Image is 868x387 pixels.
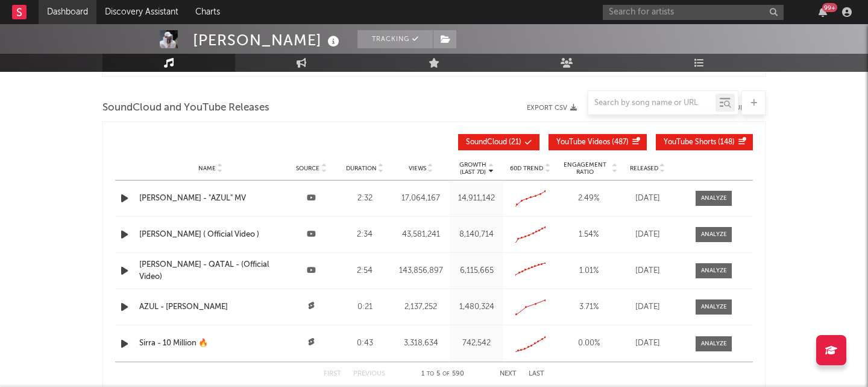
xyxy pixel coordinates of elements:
[324,371,341,377] button: First
[139,193,281,205] a: [PERSON_NAME] - "AZUL" MV
[453,193,500,205] div: 14,911,142
[139,337,281,350] a: Sirra - 10 Million 🔥
[296,165,319,172] span: Source
[529,371,544,377] button: Last
[510,165,543,172] span: 60D Trend
[560,301,617,313] div: 3.71 %
[822,3,837,12] div: 99 +
[623,337,671,350] div: [DATE]
[453,229,500,241] div: 8,140,714
[453,301,500,313] div: 1,480,324
[623,193,671,205] div: [DATE]
[664,139,735,146] span: ( 148 )
[395,301,447,313] div: 2,137,252
[198,165,216,172] span: Name
[466,139,521,146] span: ( 21 )
[588,98,715,108] input: Search by song name or URL
[549,134,647,150] button: YouTube Videos(487)
[466,139,507,146] span: SoundCloud
[664,139,716,146] span: YouTube Shorts
[341,337,389,350] div: 0:43
[656,134,753,150] button: YouTube Shorts(148)
[409,165,426,172] span: Views
[395,193,447,205] div: 17,064,167
[623,265,671,277] div: [DATE]
[623,229,671,241] div: [DATE]
[139,229,281,241] a: [PERSON_NAME] ( Official Video )
[341,265,389,277] div: 2:54
[427,371,434,377] span: to
[193,30,342,50] div: [PERSON_NAME]
[560,229,617,241] div: 1.54 %
[442,371,450,377] span: of
[453,265,500,277] div: 6,115,665
[819,7,827,17] button: 99+
[341,301,389,313] div: 0:21
[459,161,486,168] p: Growth
[500,371,517,377] button: Next
[603,5,784,20] input: Search for artists
[560,265,617,277] div: 1.01 %
[395,265,447,277] div: 143,856,897
[395,337,447,350] div: 3,318,634
[560,337,617,350] div: 0.00 %
[623,301,671,313] div: [DATE]
[453,337,500,350] div: 742,542
[139,301,281,313] a: AZUL - [PERSON_NAME]
[458,134,539,150] button: SoundCloud(21)
[556,139,629,146] span: ( 487 )
[395,229,447,241] div: 43,581,241
[560,193,617,205] div: 2.49 %
[139,259,281,283] a: [PERSON_NAME] - QATAL - (Official Video)
[346,165,377,172] span: Duration
[341,193,389,205] div: 2:32
[556,139,610,146] span: YouTube Videos
[353,371,385,377] button: Previous
[409,367,476,382] div: 1 5 590
[357,30,433,48] button: Tracking
[459,168,486,176] p: (Last 7d)
[341,229,389,241] div: 2:34
[630,165,658,172] span: Released
[560,161,610,176] span: Engagement Ratio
